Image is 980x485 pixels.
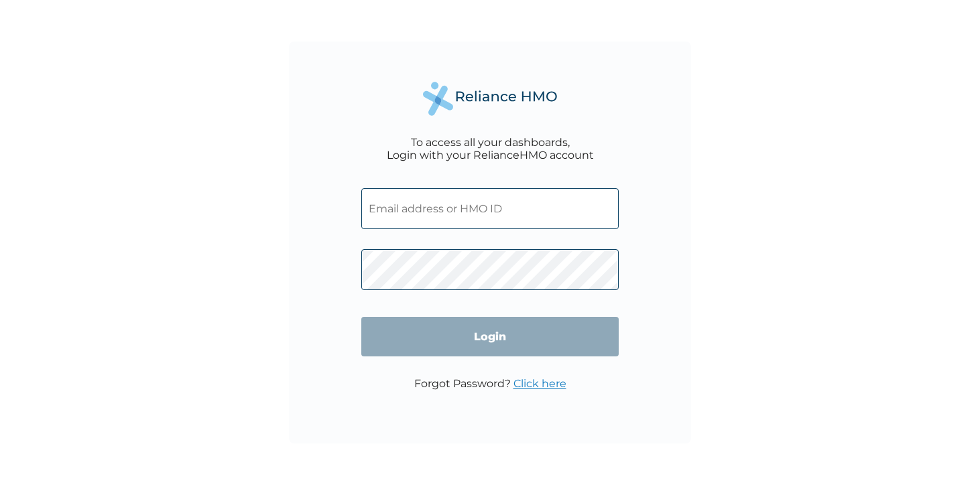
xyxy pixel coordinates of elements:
[423,82,557,116] img: Reliance Health's Logo
[361,188,619,229] input: Email address or HMO ID
[513,377,566,390] a: Click here
[414,377,566,390] p: Forgot Password?
[387,136,594,161] div: To access all your dashboards, Login with your RelianceHMO account
[361,317,619,356] input: Login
